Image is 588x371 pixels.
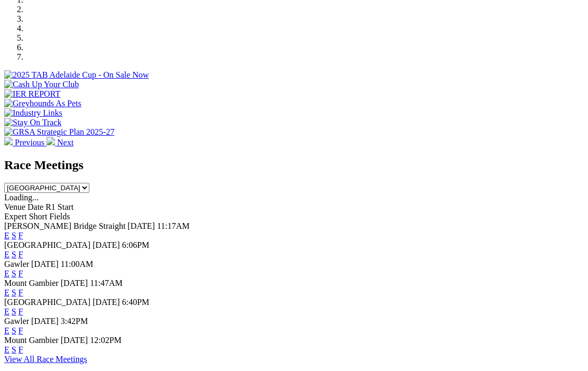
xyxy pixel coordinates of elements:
a: S [12,269,16,278]
span: [DATE] [127,221,155,230]
span: [DATE] [93,240,120,249]
a: S [12,307,16,316]
span: 3:42PM [61,317,88,326]
img: Industry Links [4,108,62,118]
a: F [19,250,23,259]
a: E [4,326,10,335]
span: Fields [49,212,70,221]
span: [GEOGRAPHIC_DATA] [4,240,90,249]
span: Date [27,202,43,211]
span: Mount Gambier [4,279,59,287]
a: F [19,345,23,354]
a: S [12,231,16,240]
a: E [4,288,10,297]
span: [DATE] [93,298,120,307]
img: IER REPORT [4,89,60,99]
a: S [12,326,16,335]
h2: Race Meetings [4,158,584,172]
a: Previous [4,138,47,147]
span: Loading... [4,193,39,202]
a: E [4,307,10,316]
span: 11:00AM [61,259,94,268]
img: chevron-right-pager-white.svg [47,137,55,145]
a: View All Race Meetings [4,355,87,364]
span: 11:47AM [90,279,123,287]
img: chevron-left-pager-white.svg [4,137,13,145]
a: S [12,345,16,354]
span: Short [29,212,48,221]
span: [PERSON_NAME] Bridge Straight [4,221,125,230]
span: R1 Start [45,202,73,211]
span: 12:02PM [90,336,122,345]
span: Previous [15,138,44,147]
img: GRSA Strategic Plan 2025-27 [4,127,114,137]
span: 6:40PM [122,298,150,307]
a: E [4,250,10,259]
a: E [4,345,10,354]
span: 11:17AM [157,221,190,230]
span: [GEOGRAPHIC_DATA] [4,298,90,307]
a: E [4,269,10,278]
a: F [19,269,23,278]
span: Gawler [4,317,29,326]
span: [DATE] [61,336,88,345]
span: Next [57,138,73,147]
a: F [19,288,23,297]
a: Next [47,138,73,147]
span: Gawler [4,259,29,268]
span: [DATE] [31,259,59,268]
span: Expert [4,212,27,221]
a: F [19,231,23,240]
a: F [19,326,23,335]
span: Mount Gambier [4,336,59,345]
a: S [12,288,16,297]
span: Venue [4,202,25,211]
span: [DATE] [31,317,59,326]
img: Stay On Track [4,118,61,127]
img: 2025 TAB Adelaide Cup - On Sale Now [4,70,149,80]
img: Greyhounds As Pets [4,99,81,108]
a: E [4,231,10,240]
a: S [12,250,16,259]
img: Cash Up Your Club [4,80,79,89]
a: F [19,307,23,316]
span: [DATE] [61,279,88,287]
span: 6:06PM [122,240,150,249]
